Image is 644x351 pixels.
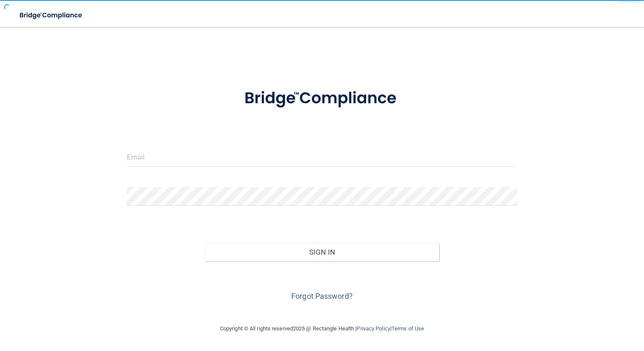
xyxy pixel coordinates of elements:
a: Privacy Policy [357,325,390,332]
button: Sign In [205,243,439,261]
a: Terms of Use [392,325,424,332]
div: Copyright © All rights reserved 2025 @ Rectangle Health | | [168,315,476,342]
input: Email [127,148,518,167]
img: bridge_compliance_login_screen.278c3ca4.svg [228,77,416,120]
a: Forgot Password? [291,292,353,300]
img: bridge_compliance_login_screen.278c3ca4.svg [13,7,90,24]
